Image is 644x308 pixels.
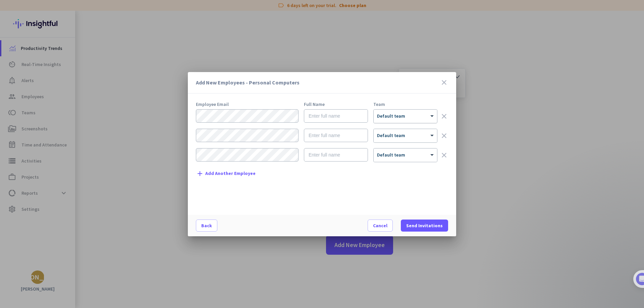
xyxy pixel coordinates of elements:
button: Messages [34,209,67,236]
input: Enter full name [304,109,368,123]
span: Messages [39,226,62,231]
div: 🎊 Welcome to Insightful! 🎊 [9,26,125,50]
span: Back [201,222,212,229]
div: Employee Email [196,102,299,107]
p: 4 steps [7,88,24,95]
div: Add employees [26,117,114,123]
h3: Add New Employees - Personal Computers [196,80,440,85]
div: Team [373,102,437,107]
span: Help [78,226,89,231]
div: Initial tracking settings and how to edit them [26,193,114,206]
span: Tasks [110,226,124,231]
p: About 10 minutes [86,88,127,95]
i: add [196,170,204,178]
i: close [440,78,448,86]
button: Add your employees [26,161,91,175]
h1: Tasks [57,3,78,14]
div: You're just a few steps away from completing the essential app setup [9,50,125,66]
div: 1Add employees [12,114,122,125]
div: Close [118,3,130,15]
input: Enter full name [304,129,368,142]
i: clear [440,151,448,159]
i: clear [440,132,448,140]
input: Enter full name [304,148,368,162]
img: Profile image for Tamara [24,70,35,81]
div: 2Initial tracking settings and how to edit them [12,191,122,206]
button: Cancel [368,220,393,232]
div: Full Name [304,102,368,107]
button: Tasks [101,209,134,236]
span: Home [10,226,23,231]
div: [PERSON_NAME] from Insightful [37,72,110,79]
span: Send Invitations [406,222,443,229]
button: Send Invitations [401,220,448,232]
span: Add Another Employee [205,171,256,176]
i: clear [440,112,448,120]
button: Help [67,209,101,236]
div: It's time to add your employees! This is crucial since Insightful will start collecting their act... [26,128,117,156]
span: Cancel [373,222,387,229]
button: Back [196,220,217,232]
